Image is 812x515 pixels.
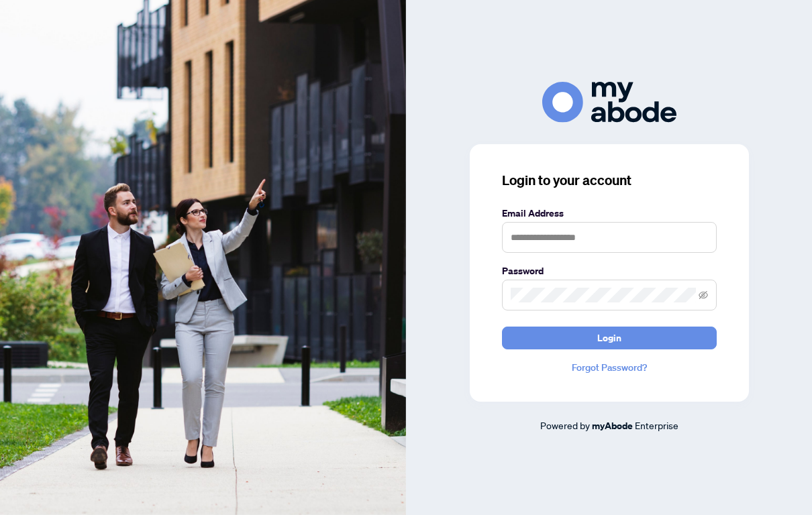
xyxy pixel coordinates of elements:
span: Powered by [540,419,590,431]
label: Email Address [502,206,717,221]
a: Forgot Password? [502,360,717,375]
img: ma-logo [542,82,676,123]
a: myAbode [592,418,633,433]
span: Login [597,327,621,349]
label: Password [502,264,717,278]
span: Enterprise [635,419,678,431]
h3: Login to your account [502,171,717,190]
span: eye-invisible [699,290,708,300]
button: Login [502,327,717,349]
